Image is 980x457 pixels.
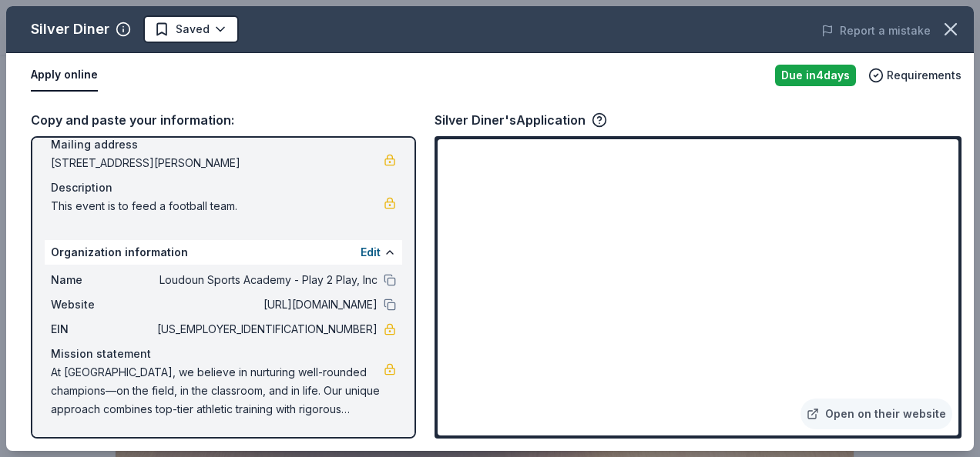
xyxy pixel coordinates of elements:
[45,240,402,265] div: Organization information
[51,363,384,419] span: At [GEOGRAPHIC_DATA], we believe in nurturing well-rounded champions—on the field, in the classro...
[154,320,378,339] span: [US_EMPLOYER_IDENTIFICATION_NUMBER]
[51,345,396,363] div: Mission statement
[31,17,109,42] div: Silver Diner
[31,110,416,130] div: Copy and paste your information:
[51,295,154,314] span: Website
[887,66,962,85] span: Requirements
[361,243,381,262] button: Edit
[154,295,378,314] span: [URL][DOMAIN_NAME]
[51,178,396,197] div: Description
[51,320,154,339] span: EIN
[176,20,210,38] span: Saved
[775,65,856,86] div: Due in 4 days
[154,271,378,289] span: Loudoun Sports Academy - Play 2 Play, Inc
[143,15,239,43] button: Saved
[800,399,952,429] a: Open on their website
[51,135,396,154] div: Mailing address
[51,197,384,215] span: This event is to feed a football team.
[868,66,962,85] button: Requirements
[51,271,154,289] span: Name
[31,59,98,92] button: Apply online
[821,22,931,40] button: Report a mistake
[51,154,384,172] span: [STREET_ADDRESS][PERSON_NAME]
[435,110,607,130] div: Silver Diner's Application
